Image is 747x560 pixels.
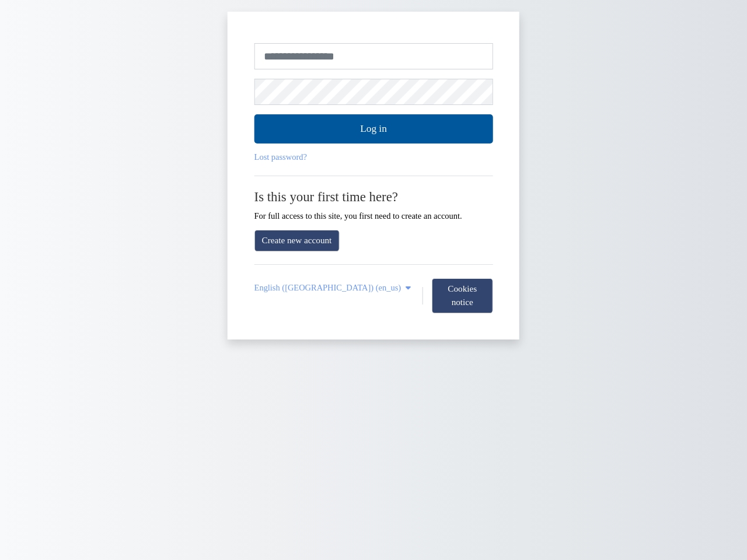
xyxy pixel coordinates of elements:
a: English (United States) ‎(en_us)‎ [254,283,414,293]
a: Create new account [254,230,340,251]
a: Lost password? [254,152,307,162]
button: Cookies notice [432,278,493,313]
h2: Is this your first time here? [254,189,493,205]
button: Log in [254,114,493,143]
div: For full access to this site, you first need to create an account. [254,189,493,220]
